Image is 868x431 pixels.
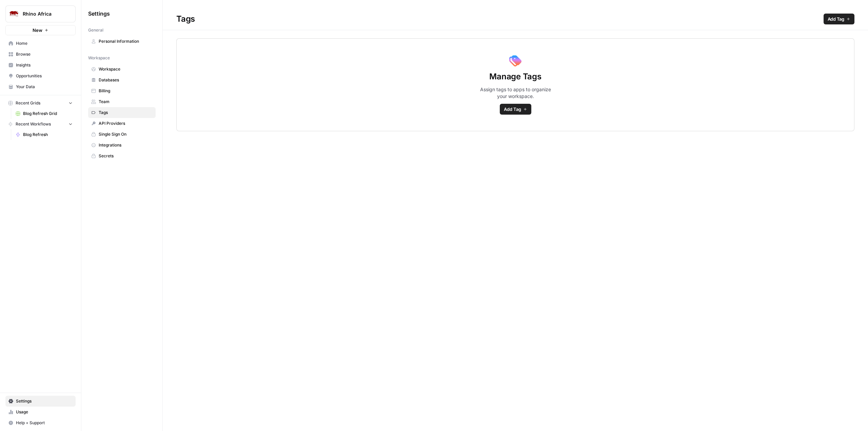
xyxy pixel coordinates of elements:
[16,51,73,57] span: Browse
[8,8,20,20] img: Rhino Africa Logo
[16,73,73,79] span: Opportunities
[88,27,103,33] span: General
[5,71,76,81] a: Opportunities
[5,119,76,129] button: Recent Workflows
[5,60,76,71] a: Insights
[99,77,153,83] span: Databases
[16,100,40,106] span: Recent Grids
[478,86,553,100] span: Assign tags to apps to organize your workspace.
[99,131,153,137] span: Single Sign On
[13,129,76,140] a: Blog Refresh
[23,11,64,17] span: Rhino Africa
[5,407,76,417] a: Usage
[5,38,76,49] a: Home
[16,84,73,90] span: Your Data
[99,153,153,159] span: Secrets
[88,118,156,129] a: API Providers
[16,409,73,415] span: Usage
[88,140,156,151] a: Integrations
[88,151,156,161] a: Secrets
[16,40,73,46] span: Home
[33,27,42,34] span: New
[99,110,153,116] span: Tags
[99,88,153,94] span: Billing
[504,106,521,113] span: Add Tag
[88,55,110,61] span: Workspace
[88,96,156,107] a: Team
[16,398,73,404] span: Settings
[489,71,541,82] span: Manage Tags
[16,121,51,127] span: Recent Workflows
[5,81,76,92] a: Your Data
[88,36,156,47] a: Personal Information
[23,111,73,117] span: Blog Refresh Grid
[5,417,76,428] button: Help + Support
[13,108,76,119] a: Blog Refresh Grid
[88,129,156,140] a: Single Sign On
[99,120,153,126] span: API Providers
[99,38,153,44] span: Personal Information
[16,420,73,426] span: Help + Support
[88,64,156,75] a: Workspace
[88,107,156,118] a: Tags
[5,5,76,22] button: Workspace: Rhino Africa
[88,9,110,18] span: Settings
[99,142,153,148] span: Integrations
[88,75,156,85] a: Databases
[23,132,73,138] span: Blog Refresh
[5,25,76,35] button: New
[828,16,844,22] span: Add Tag
[88,85,156,96] a: Billing
[99,99,153,105] span: Team
[99,66,153,72] span: Workspace
[5,49,76,60] a: Browse
[5,396,76,407] a: Settings
[824,14,854,24] button: Add Tag
[163,14,868,24] div: Tags
[5,98,76,108] button: Recent Grids
[16,62,73,68] span: Insights
[500,104,531,115] button: Add Tag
